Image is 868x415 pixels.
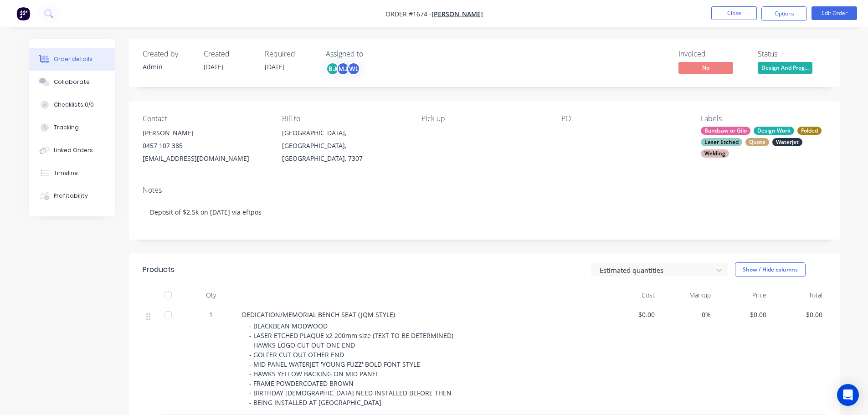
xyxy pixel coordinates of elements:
div: Waterjet [772,138,802,146]
button: Linked Orders [29,139,115,162]
button: Show / Hide columns [735,262,806,277]
div: Folded [797,127,822,135]
button: Profitability [29,184,115,207]
div: Tracking [54,123,79,132]
div: PO [561,114,686,123]
span: No [678,62,733,73]
div: Labels [701,114,826,123]
button: BJMJWL [326,62,360,76]
span: $0.00 [718,310,767,319]
div: Timeline [54,169,78,177]
span: [DATE] [265,62,285,71]
div: [PERSON_NAME]0457 107 385[EMAIL_ADDRESS][DOMAIN_NAME] [143,127,267,165]
button: Options [761,6,807,21]
button: Tracking [29,116,115,139]
div: Bill to [282,114,407,123]
div: Checklists 0/0 [54,101,94,109]
div: Contact [143,114,267,123]
span: 0% [662,310,711,319]
span: [DATE] [204,62,224,71]
a: [PERSON_NAME] [431,10,483,18]
div: Cost [603,286,659,304]
span: - BLACKBEAN MODWOOD - LASER ETCHED PLAQUE x2 200mm size (TEXT TO BE DETERMINED) - HAWKS LOGO CUT ... [249,322,453,407]
div: [GEOGRAPHIC_DATA], [GEOGRAPHIC_DATA], [GEOGRAPHIC_DATA], 7307 [282,127,407,165]
div: Laser Etched [701,138,742,146]
div: Created by [143,50,193,58]
div: Total [770,286,826,304]
div: [PERSON_NAME] [143,127,267,139]
div: Welding [701,149,729,158]
div: Bandsaw or Gilo [701,127,750,135]
div: Status [758,50,826,58]
div: Order details [54,55,92,63]
button: Collaborate [29,71,115,93]
div: Profitability [54,192,88,200]
span: $0.00 [774,310,822,319]
button: Checklists 0/0 [29,93,115,116]
div: Price [714,286,770,304]
div: Invoiced [678,50,747,58]
div: Assigned to [326,50,417,58]
span: Design And Prog... [758,62,812,73]
div: Collaborate [54,78,90,86]
div: Products [143,264,175,275]
div: Design Work [754,127,794,135]
button: Timeline [29,162,115,184]
div: Qty [184,286,238,304]
div: Notes [143,186,826,195]
button: Design And Prog... [758,62,812,76]
div: BJ [326,62,339,76]
button: Order details [29,48,115,71]
div: Required [265,50,315,58]
div: Linked Orders [54,146,93,154]
div: Quote [745,138,769,146]
button: Edit Order [812,6,857,20]
span: $0.00 [606,310,655,319]
span: 1 [209,310,213,319]
div: Deposit of $2.5k on [DATE] via eftpos [143,198,826,226]
div: Pick up [421,114,546,123]
span: Order #1674 - [385,10,431,18]
div: MJ [336,62,350,76]
img: Factory [16,7,30,20]
div: 0457 107 385 [143,139,267,152]
button: Close [711,6,757,20]
div: Markup [658,286,714,304]
span: DEDICATION/MEMORIAL BENCH SEAT (JQM STYLE) [242,310,395,319]
div: WL [347,62,360,76]
div: [EMAIL_ADDRESS][DOMAIN_NAME] [143,152,267,165]
div: Open Intercom Messenger [837,384,859,406]
div: Created [204,50,254,58]
div: Admin [143,62,193,72]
